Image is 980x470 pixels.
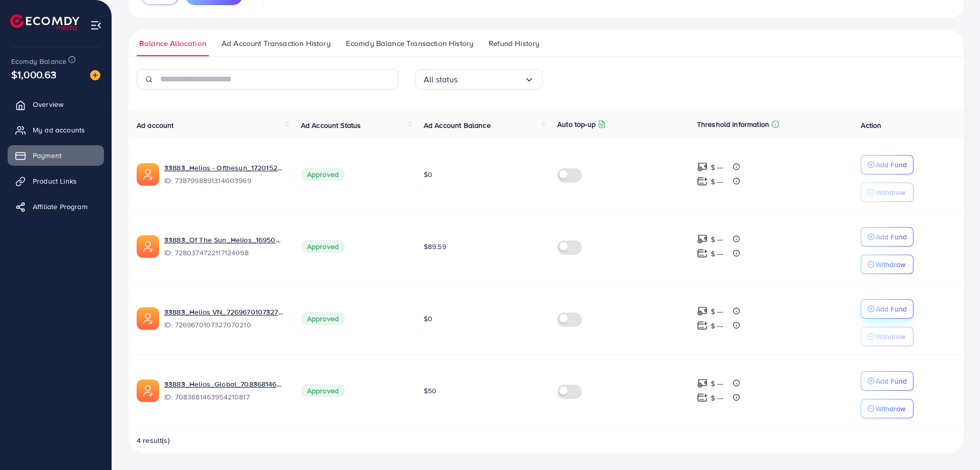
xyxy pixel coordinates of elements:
a: 33883_Of The Sun_Helios_1695094360912 [164,235,285,245]
input: Search for option [458,72,524,87]
span: Ad Account Status [301,120,361,130]
img: ic-ads-acc.e4c84228.svg [137,379,159,402]
div: Search for option [415,69,543,89]
img: top-up amount [697,378,708,389]
span: ID: 7083681463954210817 [164,392,285,402]
span: Approved [301,240,345,253]
div: <span class='underline'>33883_Helios_Global_7083681463954210817</span></br>7083681463954210817 [164,379,285,402]
span: Ad account [137,120,174,130]
p: $ --- [711,161,724,173]
img: image [90,70,100,80]
a: 33883_Helios VN_7269670107327070210 [164,307,285,317]
p: $ --- [711,175,724,188]
p: $ --- [711,320,724,332]
p: Add Fund [876,159,907,171]
p: $ --- [711,392,724,404]
p: Add Fund [876,231,907,243]
span: Ad Account Transaction History [222,38,331,49]
img: logo [10,14,79,30]
img: ic-ads-acc.e4c84228.svg [137,235,159,258]
p: Withdraw [876,186,905,198]
button: Add Fund [861,227,913,247]
p: Threshold information [697,118,769,130]
span: Ecomdy Balance [11,56,67,66]
img: top-up amount [697,320,708,331]
span: All status [424,72,458,87]
span: Approved [301,168,345,181]
span: Action [861,120,881,130]
p: Withdraw [876,330,905,343]
img: menu [90,19,102,31]
button: Withdraw [861,327,913,346]
span: Ecomdy Balance Transaction History [346,38,473,49]
span: Overview [33,99,63,109]
a: My ad accounts [8,120,104,140]
span: Balance Allocation [139,38,206,49]
span: ID: 7387998891314003969 [164,175,285,186]
img: top-up amount [697,392,708,403]
span: My ad accounts [33,125,85,135]
img: ic-ads-acc.e4c84228.svg [137,163,159,186]
span: $1,000.63 [11,67,56,82]
p: $ --- [711,233,724,245]
span: $0 [424,169,432,180]
span: $50 [424,386,437,396]
button: Withdraw [861,183,913,202]
span: Refund History [489,38,539,49]
button: Add Fund [861,371,913,391]
button: Withdraw [861,399,913,418]
button: Add Fund [861,299,913,319]
button: Withdraw [861,255,913,274]
div: <span class='underline'>33883_Helios VN_7269670107327070210</span></br>7269670107327070210 [164,307,285,330]
p: $ --- [711,248,724,260]
p: Withdraw [876,258,905,271]
img: top-up amount [697,162,708,172]
p: Add Fund [876,375,907,387]
span: Payment [33,150,61,161]
span: Approved [301,384,345,397]
img: top-up amount [697,234,708,244]
span: Affiliate Program [33,202,88,212]
a: 33883_Helios_Global_7083681463954210817 [164,379,285,389]
span: 4 result(s) [137,435,170,445]
img: top-up amount [697,176,708,187]
a: Affiliate Program [8,196,104,217]
img: top-up amount [697,306,708,317]
a: Overview [8,94,104,115]
iframe: Chat [937,424,972,462]
a: 33883_Helios - Ofthesun_1720152544119 [164,163,285,173]
img: top-up amount [697,248,708,259]
p: Add Fund [876,303,907,315]
span: Product Links [33,176,77,186]
p: Withdraw [876,402,905,415]
div: <span class='underline'>33883_Helios - Ofthesun_1720152544119</span></br>7387998891314003969 [164,163,285,186]
div: <span class='underline'>33883_Of The Sun_Helios_1695094360912</span></br>7280374722117124098 [164,235,285,258]
span: $0 [424,314,432,324]
span: Approved [301,312,345,325]
span: ID: 7269670107327070210 [164,320,285,330]
p: $ --- [711,305,724,318]
img: ic-ads-acc.e4c84228.svg [137,307,159,330]
span: Ad Account Balance [424,120,491,130]
a: Payment [8,145,104,166]
a: Product Links [8,171,104,191]
p: $ --- [711,377,724,390]
span: ID: 7280374722117124098 [164,248,285,258]
button: Add Fund [861,155,913,174]
span: $89.59 [424,241,446,252]
p: Auto top-up [557,118,596,130]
